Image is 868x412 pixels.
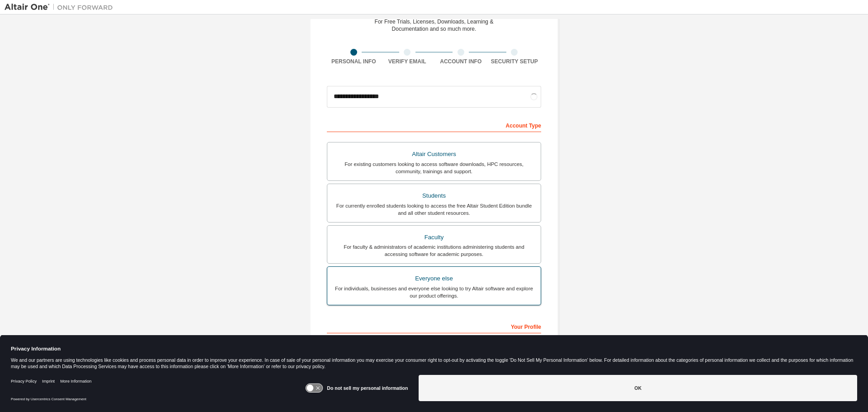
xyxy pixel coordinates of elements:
[327,319,541,333] div: Your Profile
[434,58,488,65] div: Account Info
[333,243,535,258] div: For faculty & administrators of academic institutions administering students and accessing softwa...
[333,148,535,161] div: Altair Customers
[333,285,535,299] div: For individuals, businesses and everyone else looking to try Altair software and explore our prod...
[333,272,535,285] div: Everyone else
[5,3,118,12] img: Altair One
[375,18,494,33] div: For Free Trials, Licenses, Downloads, Learning & Documentation and so much more.
[327,118,541,132] div: Account Type
[333,231,535,244] div: Faculty
[333,161,535,175] div: For existing customers looking to access software downloads, HPC resources, community, trainings ...
[381,58,434,65] div: Verify Email
[327,58,381,65] div: Personal Info
[488,58,542,65] div: Security Setup
[333,202,535,217] div: For currently enrolled students looking to access the free Altair Student Edition bundle and all ...
[333,189,535,202] div: Students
